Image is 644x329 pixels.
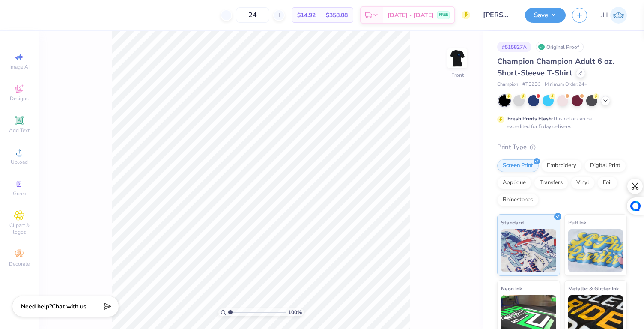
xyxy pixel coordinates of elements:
div: Rhinestones [497,194,539,206]
span: Standard [501,218,524,227]
a: JH [601,7,627,24]
span: Chat with us. [52,302,88,311]
span: Image AI [9,63,30,70]
span: Minimum Order: 24 + [545,81,587,88]
span: $14.92 [297,11,316,20]
div: This color can be expedited for 5 day delivery. [507,115,613,130]
span: Puff Ink [568,218,586,227]
span: Decorate [9,260,30,267]
img: Puff Ink [568,229,623,272]
span: Greek [13,190,26,197]
img: Front [449,50,466,67]
img: Jaren Hossfeld [610,7,627,24]
div: Print Type [497,142,627,152]
strong: Fresh Prints Flash: [507,115,553,122]
span: FREE [439,12,448,18]
span: Clipart & logos [4,222,34,236]
div: Transfers [534,176,568,189]
span: Champion [497,81,518,88]
div: Embroidery [541,159,582,172]
span: Champion Champion Adult 6 oz. Short-Sleeve T-Shirt [497,56,614,78]
div: Original Proof [536,42,584,52]
button: Save [525,8,566,23]
span: Designs [10,95,29,102]
div: Applique [497,176,531,189]
span: Neon Ink [501,284,522,293]
span: Metallic & Glitter Ink [568,284,619,293]
div: Foil [597,176,617,189]
input: – – [236,7,269,23]
span: Add Text [9,127,30,134]
div: Front [451,71,464,79]
span: $358.08 [326,11,348,20]
strong: Need help? [21,302,52,311]
span: JH [601,10,608,20]
span: Upload [11,159,28,165]
span: 100 % [288,308,302,316]
span: # T525C [522,81,540,88]
div: # 515827A [497,42,531,52]
img: Standard [501,229,556,272]
span: [DATE] - [DATE] [388,11,434,20]
div: Screen Print [497,159,539,172]
input: Untitled Design [477,6,519,24]
div: Digital Print [584,159,626,172]
div: Vinyl [571,176,595,189]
